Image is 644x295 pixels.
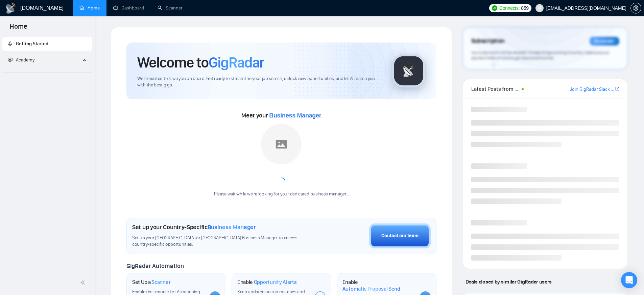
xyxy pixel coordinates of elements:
span: Academy [8,57,34,63]
span: user [537,6,542,10]
a: setting [630,5,641,11]
span: GigRadar Automation [126,262,184,270]
span: rocket [8,41,13,46]
div: Contact our team [381,232,419,240]
button: Contact our team [369,223,431,248]
span: Business Manager [208,223,256,231]
li: Getting Started [2,37,92,51]
img: placeholder.png [261,124,302,164]
a: Join GigRadar Slack Community [570,86,614,93]
a: searchScanner [158,5,183,11]
span: Connects: [499,4,520,12]
div: Reminder [590,37,619,46]
span: Scanner [151,279,170,286]
a: export [615,86,619,92]
div: Please wait while we're looking for your dedicated business manager... [210,191,353,197]
img: logo [5,3,16,14]
span: Your subscription will be renewed. To keep things running smoothly, make sure your payment method... [471,50,609,61]
span: Deals closed by similar GigRadar users [463,276,554,288]
span: Meet your [241,112,321,119]
span: Getting Started [16,41,48,47]
a: homeHome [79,5,100,11]
img: upwork-logo.png [492,5,497,11]
h1: Set Up a [132,279,170,286]
span: Opportunity Alerts [254,279,297,286]
h1: Enable [342,279,414,292]
div: Open Intercom Messenger [621,272,637,288]
span: We're excited to have you on board. Get ready to streamline your job search, unlock new opportuni... [137,76,381,88]
button: setting [630,3,641,14]
span: Automatic Proposal Send [342,286,400,292]
h1: Enable [237,279,297,286]
span: loading [277,178,285,186]
span: setting [631,5,641,11]
span: export [615,86,619,91]
img: gigradar-logo.png [392,54,426,88]
span: Latest Posts from the GigRadar Community [471,85,520,93]
span: double-left [80,279,87,286]
li: Academy Homepage [2,70,92,74]
span: Home [4,22,33,36]
span: Business Manager [269,112,321,119]
h1: Set up your Country-Specific [132,223,256,231]
span: Set up your [GEOGRAPHIC_DATA] or [GEOGRAPHIC_DATA] Business Manager to access country-specific op... [132,235,311,248]
span: Academy [16,57,34,63]
span: fund-projection-screen [8,57,13,62]
h1: Welcome to [137,53,264,72]
span: 859 [521,4,528,12]
a: dashboardDashboard [113,5,144,11]
span: GigRadar [209,53,264,72]
span: Subscription [471,35,505,47]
